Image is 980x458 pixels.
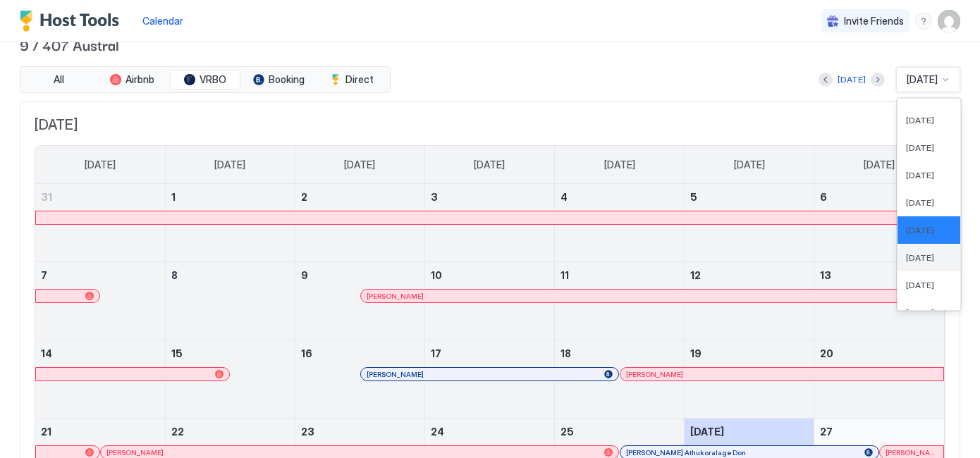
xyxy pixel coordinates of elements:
[425,262,554,288] a: September 10, 2025
[295,419,424,445] a: September 23, 2025
[864,159,895,171] span: [DATE]
[243,70,314,89] button: Booking
[906,225,934,235] span: [DATE]
[367,370,613,379] div: [PERSON_NAME]
[685,184,814,262] td: September 5, 2025
[626,370,938,379] div: [PERSON_NAME]
[166,419,295,445] a: September 22, 2025
[142,15,183,27] span: Calendar
[555,340,684,366] a: September 18, 2025
[35,419,165,445] a: September 21, 2025
[35,340,165,366] a: September 14, 2025
[35,340,165,419] td: September 14, 2025
[214,159,245,171] span: [DATE]
[690,269,701,281] span: 12
[41,426,51,438] span: 21
[317,70,387,89] button: Direct
[604,159,635,171] span: [DATE]
[170,70,240,89] button: VRBO
[555,262,684,288] a: September 11, 2025
[561,426,574,438] span: 25
[626,370,683,379] span: [PERSON_NAME]
[424,184,554,262] td: September 3, 2025
[555,262,685,340] td: September 11, 2025
[85,159,116,171] span: [DATE]
[685,340,814,366] a: September 19, 2025
[142,13,183,28] a: Calendar
[301,426,314,438] span: 23
[35,184,165,262] td: August 31, 2025
[838,73,866,86] div: [DATE]
[835,71,868,88] button: [DATE]
[561,269,569,281] span: 11
[906,170,934,180] span: [DATE]
[820,191,827,203] span: 6
[35,116,945,134] span: [DATE]
[165,340,295,419] td: September 15, 2025
[431,191,438,203] span: 3
[814,340,944,366] a: September 20, 2025
[200,73,226,86] span: VRBO
[820,269,831,281] span: 13
[685,262,814,340] td: September 12, 2025
[474,159,505,171] span: [DATE]
[23,70,94,89] button: All
[734,159,765,171] span: [DATE]
[690,191,697,203] span: 5
[906,115,934,125] span: [DATE]
[685,419,814,445] a: September 26, 2025
[295,184,424,262] td: September 2, 2025
[35,262,165,288] a: September 7, 2025
[561,347,571,359] span: 18
[814,262,944,288] a: September 13, 2025
[626,448,873,457] div: [PERSON_NAME] Athukoralage Don
[820,426,833,438] span: 27
[301,269,308,281] span: 9
[814,340,944,419] td: September 20, 2025
[431,347,441,359] span: 17
[35,262,165,340] td: September 7, 2025
[125,73,154,86] span: Airbnb
[906,307,934,318] span: [DATE]
[344,159,375,171] span: [DATE]
[97,70,167,89] button: Airbnb
[685,262,814,288] a: September 12, 2025
[814,419,944,445] a: September 27, 2025
[720,146,779,184] a: Friday
[431,426,444,438] span: 24
[906,252,934,263] span: [DATE]
[424,340,554,419] td: September 17, 2025
[871,73,885,87] button: Next month
[685,184,814,210] a: September 5, 2025
[71,146,130,184] a: Sunday
[106,448,164,457] span: [PERSON_NAME]
[301,191,307,203] span: 2
[690,426,724,438] span: [DATE]
[165,184,295,262] td: September 1, 2025
[295,262,424,288] a: September 9, 2025
[906,142,934,153] span: [DATE]
[555,419,684,445] a: September 25, 2025
[938,10,960,32] div: User profile
[915,13,932,30] div: menu
[295,340,424,419] td: September 16, 2025
[690,347,702,359] span: 19
[171,191,176,203] span: 1
[906,197,934,208] span: [DATE]
[561,191,568,203] span: 4
[814,184,944,262] td: September 6, 2025
[41,269,47,281] span: 7
[345,73,374,86] span: Direct
[41,191,52,203] span: 31
[820,347,833,359] span: 20
[367,370,424,379] span: [PERSON_NAME]
[301,347,312,359] span: 16
[819,73,833,87] button: Previous month
[41,347,52,359] span: 14
[555,184,684,210] a: September 4, 2025
[886,448,938,457] span: [PERSON_NAME]
[166,340,295,366] a: September 15, 2025
[166,262,295,288] a: September 8, 2025
[295,184,424,210] a: September 2, 2025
